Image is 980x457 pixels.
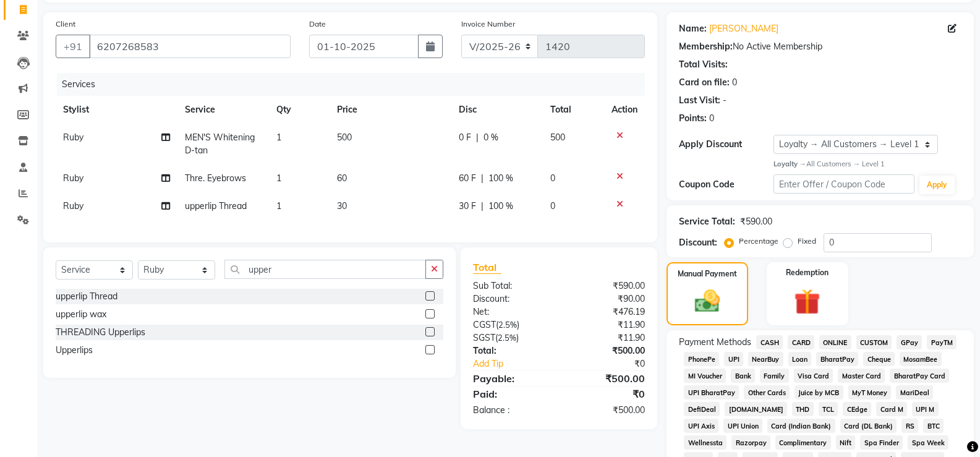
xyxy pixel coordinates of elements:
[481,172,484,185] span: |
[473,261,501,274] span: Total
[816,352,858,366] span: BharatPay
[459,200,476,213] span: 30 F
[679,40,961,53] div: No Active Membership
[498,333,516,343] span: 2.5%
[836,435,856,450] span: Nift
[464,293,559,305] div: Discount:
[684,352,719,366] span: PhonePe
[464,371,559,386] div: Payable:
[725,402,787,416] span: [DOMAIN_NAME]
[900,352,942,366] span: MosamBee
[276,132,281,143] span: 1
[459,172,476,185] span: 60 F
[559,293,654,305] div: ₹90.00
[56,96,177,124] th: Stylist
[473,319,496,330] span: CGST
[679,58,728,71] div: Total Visits:
[330,96,451,124] th: Price
[559,280,654,293] div: ₹590.00
[731,369,755,383] span: Bank
[795,385,843,399] span: Juice by MCB
[919,176,955,194] button: Apply
[89,35,291,58] input: Search by Name/Mobile/Email/Code
[550,132,565,143] span: 500
[723,94,726,107] div: -
[897,335,922,349] span: GPay
[863,352,895,366] span: Cheque
[473,332,495,343] span: SGST
[337,132,352,143] span: 500
[773,174,914,194] input: Enter Offer / Coupon Code
[177,96,269,124] th: Service
[559,331,654,344] div: ₹11.90
[464,331,559,344] div: ( )
[896,385,933,399] span: MariDeal
[848,385,892,399] span: MyT Money
[890,369,949,383] span: BharatPay Card
[63,200,83,211] span: Ruby
[794,369,833,383] span: Visa Card
[63,173,83,184] span: Ruby
[276,200,281,211] span: 1
[760,369,789,383] span: Family
[464,344,559,357] div: Total:
[488,200,513,213] span: 100 %
[684,419,718,433] span: UPI Axis
[559,404,654,417] div: ₹500.00
[559,344,654,357] div: ₹500.00
[840,419,897,433] span: Card (DL Bank)
[724,352,743,366] span: UPI
[56,344,93,357] div: Upperlips
[459,131,471,144] span: 0 F
[464,305,559,318] div: Net:
[464,387,559,401] div: Paid:
[798,236,816,247] label: Fixed
[788,335,814,349] span: CARD
[679,215,735,228] div: Service Total:
[550,200,555,211] span: 0
[679,112,707,125] div: Points:
[679,236,717,249] div: Discount:
[732,76,737,89] div: 0
[927,335,957,349] span: PayTM
[679,76,730,89] div: Card on file:
[860,435,903,450] span: Spa Finder
[679,22,707,35] div: Name:
[687,287,728,316] img: _cash.svg
[559,318,654,331] div: ₹11.90
[731,435,770,450] span: Razorpay
[224,260,426,279] input: Search or Scan
[684,435,726,450] span: Wellnessta
[56,19,75,30] label: Client
[337,200,347,211] span: 30
[185,132,255,156] span: MEN'S Whitening D-tan
[464,404,559,417] div: Balance :
[792,402,814,416] span: THD
[788,352,812,366] span: Loan
[901,419,918,433] span: RS
[786,286,829,318] img: _gift.svg
[740,215,772,228] div: ₹590.00
[476,131,479,144] span: |
[709,112,714,125] div: 0
[843,402,871,416] span: CEdge
[56,326,145,339] div: THREADING Upperlips
[56,308,106,321] div: upperlip wax
[773,159,961,169] div: All Customers → Level 1
[876,402,907,416] span: Card M
[185,173,246,184] span: Thre. Eyebrows
[550,173,555,184] span: 0
[57,73,654,96] div: Services
[559,305,654,318] div: ₹476.19
[678,268,737,280] label: Manual Payment
[679,178,773,191] div: Coupon Code
[309,19,326,30] label: Date
[276,173,281,184] span: 1
[908,435,948,450] span: Spa Week
[838,369,885,383] span: Master Card
[709,22,778,35] a: [PERSON_NAME]
[269,96,330,124] th: Qty
[684,402,720,416] span: DefiDeal
[739,236,778,247] label: Percentage
[461,19,515,30] label: Invoice Number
